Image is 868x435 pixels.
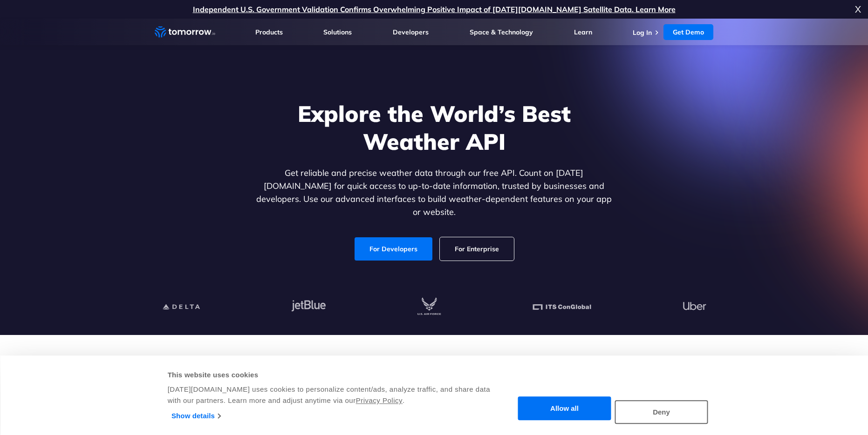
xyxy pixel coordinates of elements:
[393,28,429,36] a: Developers
[254,167,614,219] p: Get reliable and precise weather data through our free API. Count on [DATE][DOMAIN_NAME] for quic...
[168,369,492,381] div: This website uses cookies
[255,28,283,36] a: Products
[470,28,533,36] a: Space & Technology
[633,28,652,37] a: Log In
[518,397,611,421] button: Allow all
[155,25,215,39] a: Home link
[440,237,514,261] a: For Enterprise
[574,28,592,36] a: Learn
[323,28,352,36] a: Solutions
[168,384,492,406] div: [DATE][DOMAIN_NAME] uses cookies to personalize content/ads, analyze traffic, and share data with...
[193,5,676,14] a: Independent U.S. Government Validation Confirms Overwhelming Positive Impact of [DATE][DOMAIN_NAM...
[254,100,614,155] h1: Explore the World’s Best Weather API
[356,396,403,404] a: Privacy Policy
[171,409,220,423] a: Show details
[615,400,708,424] button: Deny
[663,24,713,40] a: Get Demo
[355,237,432,261] a: For Developers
